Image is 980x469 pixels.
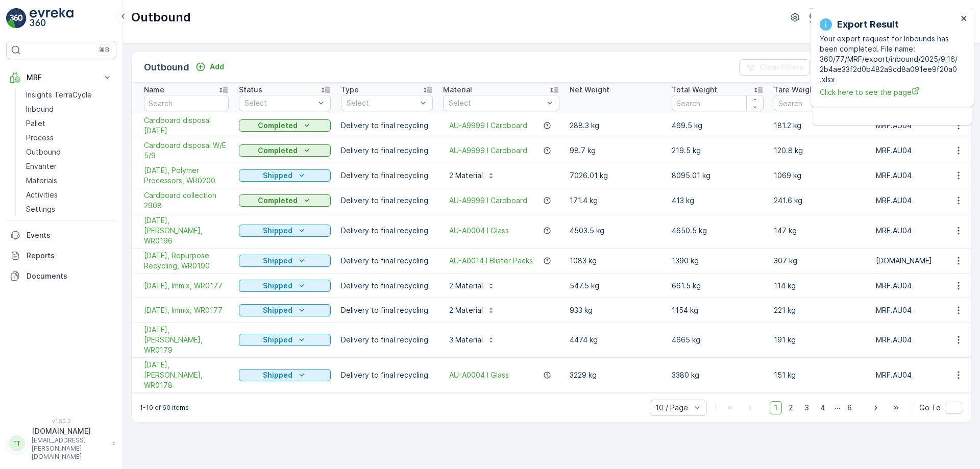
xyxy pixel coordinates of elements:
a: 22/07/2025, Repurpose Recycling, WR0190 [144,251,229,271]
p: Material [443,85,472,95]
p: Envanter [26,161,57,171]
p: Materials [26,176,57,186]
a: Cardboard disposal W/E 5/9 [144,140,229,161]
img: logo_light-DOdMpM7g.png [30,8,73,29]
a: Cardboard disposal WE 12/09 [144,115,229,136]
p: [EMAIL_ADDRESS][PERSON_NAME][DOMAIN_NAME] [32,436,107,461]
a: Envanter [22,159,116,174]
a: Settings [22,202,116,216]
p: MRF.AU04 [876,195,968,206]
a: Click here to see the page [820,87,958,97]
p: 120.8 kg [774,145,866,156]
p: Delivery to final recycling [341,226,433,236]
p: Shipped [263,226,292,236]
p: Shipped [263,170,292,181]
p: 1083 kg [570,256,661,266]
span: AU-A0004 I Glass [449,370,509,380]
p: 547.5 kg [570,281,661,291]
p: 469.5 kg [672,120,764,131]
span: 4 [816,401,830,414]
a: 03/07/2025, Immix, WR0177 [144,305,229,315]
a: 09/07/2025, Immix, WR0177 [144,281,229,291]
button: Shipped [239,334,331,346]
p: 2 Material [449,281,483,291]
span: [DATE], Repurpose Recycling, WR0190 [144,251,229,271]
p: MRF.AU04 [876,281,968,291]
p: 3380 kg [672,370,764,380]
p: Events [27,230,112,240]
p: MRF.AU04 [876,170,968,181]
button: Completed [239,194,331,207]
p: Shipped [263,370,292,380]
span: [DATE], Immix, WR0177 [144,281,229,291]
p: ... [835,401,841,414]
p: Insights TerraCycle [26,90,92,100]
span: [DATE], Immix, WR0177 [144,305,229,315]
p: Select [347,98,417,108]
a: Pallet [22,116,116,131]
p: 219.5 kg [672,145,764,156]
p: 1390 kg [672,256,764,266]
button: Clear Filters [739,59,810,76]
p: 4474 kg [570,335,661,345]
input: Search [774,95,866,111]
button: MRF [6,67,116,88]
p: ⌘B [99,46,109,54]
a: Materials [22,174,116,188]
img: logo [6,8,27,29]
button: 3 Material [443,332,501,348]
p: 4650.5 kg [672,226,764,236]
p: 98.7 kg [570,145,661,156]
a: Reports [6,245,116,266]
p: Total Weight [672,85,717,95]
p: Outbound [131,9,191,26]
a: 20/08/2025, Alex Fraser, WR0196 [144,215,229,246]
p: Inbound [26,104,54,114]
span: AU-A9999 I Cardboard [449,195,527,206]
button: Completed [239,144,331,157]
p: Shipped [263,281,292,291]
button: TT[DOMAIN_NAME][EMAIL_ADDRESS][PERSON_NAME][DOMAIN_NAME] [6,426,116,461]
p: Documents [27,271,112,281]
span: [DATE], [PERSON_NAME], WR0196 [144,215,229,246]
p: 221 kg [774,305,866,315]
span: 6 [843,401,856,414]
a: Events [6,225,116,245]
p: Outbound [144,60,189,75]
p: MRF [27,72,96,83]
p: Shipped [263,335,292,345]
span: [DATE], [PERSON_NAME], WR0178 [144,360,229,390]
a: Insights TerraCycle [22,88,116,102]
p: 151 kg [774,370,866,380]
button: Shipped [239,169,331,182]
p: Add [210,62,224,72]
p: 241.6 kg [774,195,866,206]
button: Shipped [239,280,331,292]
button: 2 Material [443,278,501,294]
p: MRF.AU04 [876,120,968,131]
p: Reports [27,251,112,261]
p: 307 kg [774,256,866,266]
button: Terracycle-AU04 - Sendable(+10:00) [810,8,972,27]
span: Cardboard disposal [DATE] [144,115,229,136]
a: Activities [22,188,116,202]
p: 8095.01 kg [672,170,764,181]
p: Status [239,85,262,95]
p: 933 kg [570,305,661,315]
p: MRF.AU04 [876,226,968,236]
span: [DATE], [PERSON_NAME], WR0179 [144,325,229,355]
button: 2 Material [443,302,501,318]
p: 3 Material [449,335,483,345]
p: Activities [26,190,58,200]
p: 181.2 kg [774,120,866,131]
button: Add [191,61,228,73]
p: 2 Material [449,305,483,315]
span: AU-A0004 I Glass [449,226,509,236]
span: 3 [800,401,814,414]
p: Outbound [26,147,61,157]
a: AU-A0014 I Blister Packs [449,256,533,266]
p: 7026.01 kg [570,170,661,181]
